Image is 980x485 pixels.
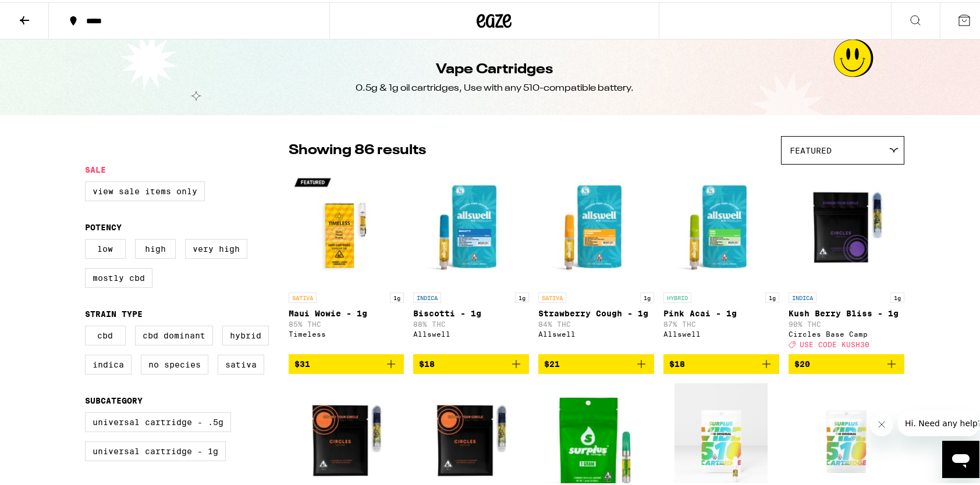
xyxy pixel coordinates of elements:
label: Universal Cartridge - .5g [85,410,231,430]
label: Mostly CBD [85,266,152,286]
iframe: Button to launch messaging window [942,438,979,476]
label: Hybrid [222,323,269,343]
label: Indica [85,352,132,372]
span: Hi. Need any help? [7,8,84,17]
p: 85% THC [289,318,404,326]
p: 1g [515,290,529,301]
img: Timeless - Maui Wowie - 1g [289,168,404,284]
iframe: Close message [870,411,893,434]
div: Allswell [663,328,779,336]
iframe: Message from company [898,408,979,434]
div: Allswell [413,328,529,336]
p: HYBRID [663,290,691,301]
legend: Potency [85,220,122,230]
div: Timeless [289,328,404,336]
button: Add to bag [289,352,404,372]
button: Add to bag [538,352,654,372]
p: 84% THC [538,318,654,326]
label: Low [85,237,126,256]
p: 88% THC [413,318,529,326]
p: INDICA [789,290,816,301]
span: $20 [794,357,810,366]
a: Open page for Kush Berry Bliss - 1g from Circles Base Camp [789,168,904,352]
legend: Sale [85,163,106,172]
span: $31 [294,357,310,366]
p: Showing 86 results [289,138,426,158]
button: Add to bag [413,352,529,372]
div: Circles Base Camp [789,328,904,336]
p: 90% THC [789,318,904,326]
p: 1g [390,290,404,301]
a: Open page for Pink Acai - 1g from Allswell [663,168,779,352]
span: $18 [669,357,685,366]
p: Biscotti - 1g [413,306,529,316]
label: CBD Dominant [135,323,213,343]
legend: Subcategory [85,394,143,403]
p: SATIVA [289,290,317,301]
p: SATIVA [538,290,566,301]
p: Maui Wowie - 1g [289,306,404,316]
p: 87% THC [663,318,779,326]
label: CBD [85,323,126,343]
img: Circles Base Camp - Kush Berry Bliss - 1g [789,168,904,284]
img: Allswell - Biscotti - 1g [413,168,529,284]
div: Allswell [538,328,654,336]
button: Add to bag [663,352,779,372]
label: No Species [141,352,208,372]
h1: Vape Cartridges [436,58,553,77]
a: Open page for Strawberry Cough - 1g from Allswell [538,168,654,352]
p: Pink Acai - 1g [663,306,779,316]
span: Featured [790,144,832,153]
label: Very High [185,237,247,256]
p: INDICA [413,290,441,301]
label: Universal Cartridge - 1g [85,439,226,459]
p: 1g [765,290,779,301]
p: 1g [640,290,654,301]
span: $18 [419,357,435,366]
label: High [135,237,176,256]
a: Open page for Biscotti - 1g from Allswell [413,168,529,352]
legend: Strain Type [85,307,143,316]
div: 0.5g & 1g oil cartridges, Use with any 510-compatible battery. [356,80,634,92]
button: Add to bag [789,352,904,372]
span: USE CODE KUSH30 [800,338,869,346]
a: Open page for Maui Wowie - 1g from Timeless [289,168,404,352]
label: Sativa [218,352,264,372]
p: Kush Berry Bliss - 1g [789,306,904,316]
img: Allswell - Strawberry Cough - 1g [538,168,654,284]
label: View Sale Items Only [85,179,205,199]
p: 1g [890,290,904,301]
p: Strawberry Cough - 1g [538,306,654,316]
span: $21 [544,357,560,366]
img: Allswell - Pink Acai - 1g [663,168,779,284]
